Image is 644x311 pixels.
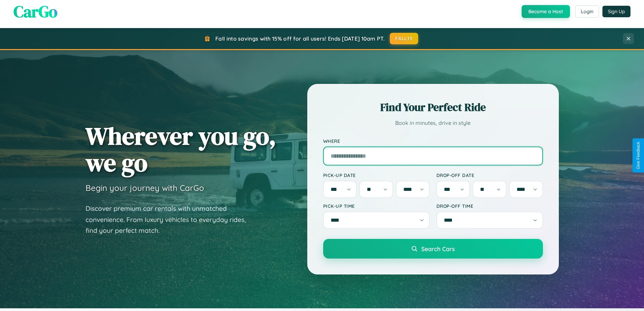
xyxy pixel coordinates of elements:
label: Pick-up Date [323,172,430,178]
h3: Begin your journey with CarGo [86,183,204,193]
label: Drop-off Time [436,203,543,209]
span: CarGo [14,0,57,23]
span: Fall into savings with 15% off for all users! Ends [DATE] 10am PT. [215,35,385,42]
label: Pick-up Time [323,203,430,209]
button: Search Cars [323,239,543,259]
button: Sign Up [602,6,630,17]
label: Drop-off Date [436,172,543,178]
p: Discover premium car rentals with unmatched convenience. From luxury vehicles to everyday rides, ... [86,203,255,236]
label: Where [323,138,543,144]
button: Become a Host [522,5,570,18]
span: Search Cars [421,245,455,252]
h2: Find Your Perfect Ride [323,100,543,115]
div: Give Feedback [636,142,641,169]
h1: Wherever you go, we go [86,123,276,176]
p: Book in minutes, drive in style [323,118,543,128]
button: FALL15 [390,33,418,44]
button: Login [575,5,599,18]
